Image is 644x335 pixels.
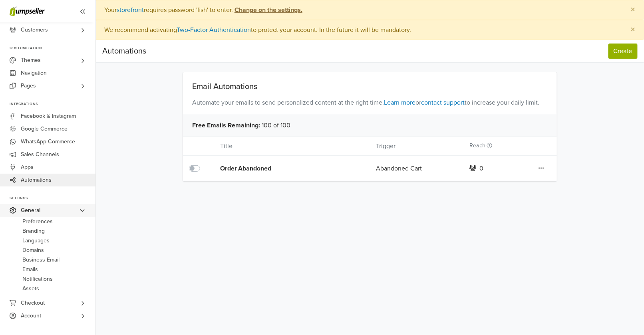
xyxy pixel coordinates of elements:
span: Languages [22,236,50,246]
span: Automations [21,174,52,186]
span: Google Commerce [21,123,68,135]
span: Emails [22,265,38,274]
p: Integrations [10,102,95,107]
span: General [21,204,40,217]
div: Abandoned Cart [370,164,463,173]
span: WhatsApp Commerce [21,135,75,148]
div: Email Automations [183,82,557,91]
span: Customers [21,24,48,36]
div: Automations [102,43,146,59]
span: Themes [21,54,41,67]
a: Two-Factor Authentication [177,26,251,34]
p: Settings [10,196,95,201]
span: Checkout [21,297,45,309]
span: Business Email [22,255,60,265]
a: contact support [421,99,465,107]
span: Notifications [22,274,53,284]
span: Automate your emails to send personalized content at the right time. or to increase your daily li... [183,91,557,114]
span: × [631,4,636,16]
span: Apps [21,161,34,174]
div: 0 [480,164,484,173]
span: Branding [22,226,45,236]
a: Change on the settings. [233,6,302,14]
p: Customization [10,46,95,51]
div: We recommend activating to protect your account. In the future it will be mandatory. [96,20,644,40]
div: 100 of 100 [183,114,557,137]
button: Close [623,0,644,20]
label: Reach [469,141,492,150]
span: Preferences [22,217,53,226]
div: Trigger [370,141,463,151]
a: Learn more [384,99,416,107]
span: Free Emails Remaining : [193,121,260,130]
strong: Change on the settings. [235,6,302,14]
span: Domains [22,246,44,255]
span: Pages [21,79,36,92]
button: Close [623,20,644,40]
span: Assets [22,284,39,293]
span: Facebook & Instagram [21,110,76,123]
a: storefront [117,6,144,14]
span: Sales Channels [21,148,59,161]
div: Title [214,141,370,151]
span: Navigation [21,67,47,79]
button: Create [608,44,638,59]
div: Order Abandoned [220,164,345,173]
span: Account [21,309,41,322]
span: × [631,24,636,36]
